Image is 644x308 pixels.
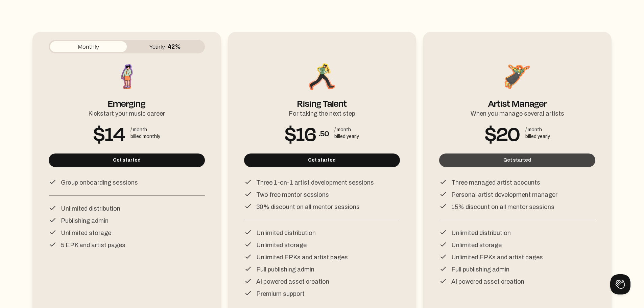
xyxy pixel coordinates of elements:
[451,240,502,250] p: Unlimited storage
[61,216,109,226] p: Publishing admin
[244,153,400,167] button: Get started
[319,128,329,139] span: .50
[256,178,374,187] p: Three 1-on-1 artist development sessions
[61,204,120,213] p: Unlimited distribution
[439,153,595,167] button: Get started
[525,133,550,140] div: billed yearly
[289,106,355,118] div: For taking the next step
[285,128,316,139] span: $16
[256,265,314,274] p: Full publishing admin
[256,202,360,212] p: 30% discount on all mentor sessions
[334,126,359,133] div: / month
[256,289,305,299] p: Premium support
[488,92,547,106] div: Artist Manager
[451,253,543,262] p: Unlimited EPKs and artist pages
[334,133,359,140] div: billed yearly
[93,128,125,139] span: $14
[256,253,348,262] p: Unlimited EPKs and artist pages
[61,240,125,250] p: 5 EPK and artist pages
[256,277,329,286] p: AI powered asset creation
[256,240,307,250] p: Unlimited storage
[485,128,520,139] span: $20
[471,106,564,118] div: When you manage several artists
[451,190,557,199] p: Personal artist development manager
[451,178,540,187] p: Three managed artist accounts
[256,228,316,238] p: Unlimited distribution
[502,62,532,92] img: Artist Manager
[451,202,554,212] p: 15% discount on all mentor sessions
[307,62,337,92] img: Rising Talent
[49,153,205,167] button: Get started
[61,228,111,238] p: Unlimited storage
[451,265,509,274] p: Full publishing admin
[108,92,145,106] div: Emerging
[61,178,138,187] p: Group onboarding sessions
[297,92,347,106] div: Rising Talent
[127,41,204,52] button: Yearly-42%
[112,62,142,92] img: Emerging
[165,43,181,50] span: -42%
[451,228,511,238] p: Unlimited distribution
[50,41,127,52] button: Monthly
[525,126,550,133] div: / month
[610,274,630,294] iframe: Toggle Customer Support
[130,126,160,133] div: / month
[88,106,165,118] div: Kickstart your music career
[451,277,524,286] p: AI powered asset creation
[130,133,160,140] div: billed monthly
[256,190,329,199] p: Two free mentor sessions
